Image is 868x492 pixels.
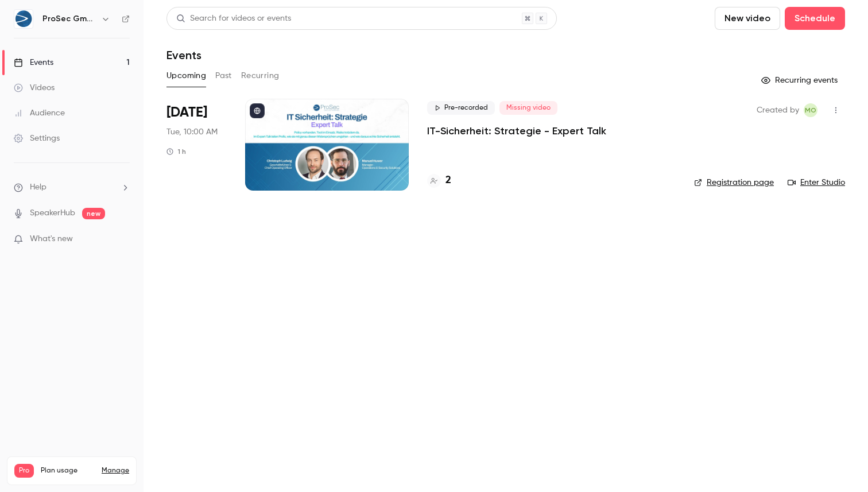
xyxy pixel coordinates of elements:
a: Manage [102,466,129,475]
div: Events [14,57,53,68]
button: Schedule [785,7,845,30]
span: MD Operative [804,103,817,117]
h1: Events [166,48,201,62]
a: IT-Sicherheit: Strategie - Expert Talk [427,124,606,138]
div: Sep 23 Tue, 10:00 AM (Europe/Berlin) [166,99,227,191]
a: SpeakerHub [30,207,75,219]
img: ProSec GmbH [14,10,33,28]
div: Videos [14,82,55,94]
button: Recurring events [756,71,845,90]
div: Settings [14,133,60,144]
button: Past [215,67,232,85]
h4: 2 [445,173,451,188]
a: 2 [427,173,451,188]
a: Registration page [694,177,774,188]
span: Pre-recorded [427,101,495,115]
span: Help [30,181,46,193]
span: Plan usage [41,466,95,475]
button: Upcoming [166,67,206,85]
button: Recurring [241,67,280,85]
a: Enter Studio [788,177,845,188]
span: MO [805,103,816,117]
span: new [82,208,105,219]
span: Missing video [499,101,557,115]
div: 1 h [166,147,186,156]
span: Created by [757,103,799,117]
li: help-dropdown-opener [14,181,130,193]
span: Tue, 10:00 AM [166,126,218,138]
button: New video [715,7,780,30]
span: [DATE] [166,103,207,122]
span: What's new [30,233,73,245]
div: Audience [14,107,65,119]
span: Pro [14,464,34,478]
h6: ProSec GmbH [42,13,96,25]
div: Search for videos or events [176,13,291,25]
